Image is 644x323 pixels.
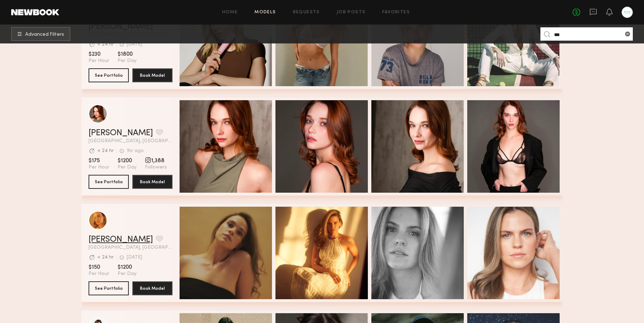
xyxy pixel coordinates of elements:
span: Followers [145,164,167,171]
a: Models [254,10,276,15]
span: Per Day [118,271,136,277]
span: Per Hour [89,164,109,171]
div: 1hr ago [127,149,144,153]
span: $175 [89,157,109,164]
button: See Portfolio [89,281,129,295]
span: Advanced Filters [25,32,64,37]
span: [GEOGRAPHIC_DATA], [GEOGRAPHIC_DATA] [89,245,173,250]
a: Job Posts [337,10,366,15]
a: Home [222,10,238,15]
a: [PERSON_NAME] [89,235,153,244]
button: Book Model [132,68,173,82]
span: 1,388 [145,157,167,164]
button: Book Model [132,175,173,189]
span: Per Day [118,164,136,171]
span: $150 [89,264,109,271]
div: < 24 hr [97,149,114,153]
div: [DATE] [127,42,142,47]
button: See Portfolio [89,175,129,189]
span: Per Day [118,58,136,64]
span: [GEOGRAPHIC_DATA], [GEOGRAPHIC_DATA] [89,139,173,144]
div: < 24 hr [97,42,114,47]
div: < 24 hr [97,255,114,260]
a: Favorites [382,10,410,15]
a: [PERSON_NAME] [89,129,153,137]
button: See Portfolio [89,68,129,82]
span: Per Hour [89,271,109,277]
span: $230 [89,51,109,58]
a: Requests [293,10,320,15]
button: Advanced Filters [11,27,70,41]
button: Book Model [132,281,173,295]
span: $1200 [118,264,136,271]
div: [DATE] [127,255,142,260]
span: $1800 [118,51,136,58]
span: $1200 [118,157,136,164]
span: Per Hour [89,58,109,64]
